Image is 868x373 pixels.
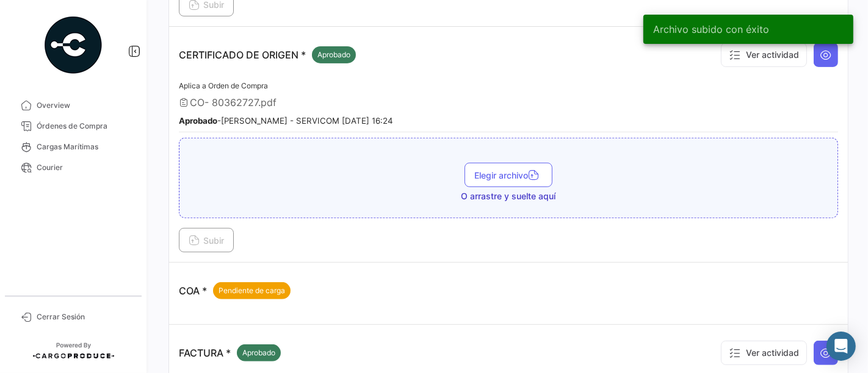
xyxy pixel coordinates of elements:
[10,137,137,157] a: Cargas Marítimas
[653,23,769,35] span: Archivo subido con éxito
[10,157,137,178] a: Courier
[179,46,356,63] p: CERTIFICADO DE ORIGEN *
[461,190,556,202] span: O arrastre y suelte aquí
[37,311,132,322] span: Cerrar Sesión
[179,228,234,252] button: Subir
[37,121,132,132] span: Órdenes de Compra
[189,235,224,246] span: Subir
[179,81,268,90] span: Aplica a Orden de Compra
[317,49,350,60] span: Aprobado
[37,141,132,152] span: Cargas Marítimas
[826,332,856,361] div: Abrir Intercom Messenger
[242,347,275,358] span: Aprobado
[37,162,132,173] span: Courier
[179,116,393,126] small: - [PERSON_NAME] - SERVICOM [DATE] 16:24
[474,170,543,180] span: Elegir archivo
[465,163,552,187] button: Elegir archivo
[721,341,807,365] button: Ver actividad
[43,15,104,76] img: powered-by.png
[179,116,217,126] b: Aprobado
[179,344,281,361] p: FACTURA *
[179,282,291,299] p: COA *
[37,100,132,111] span: Overview
[219,285,285,296] span: Pendiente de carga
[10,116,137,137] a: Órdenes de Compra
[10,95,137,116] a: Overview
[190,96,277,108] span: CO- 80362727.pdf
